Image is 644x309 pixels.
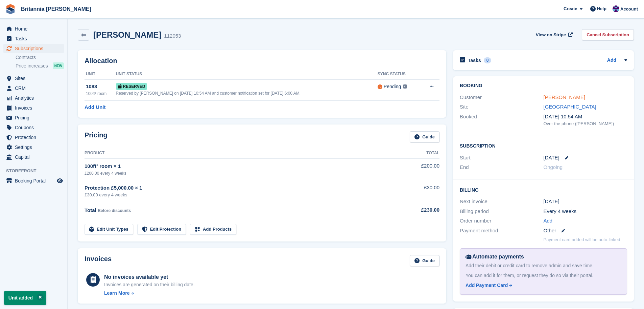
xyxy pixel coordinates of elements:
p: Payment card added will be auto-linked [544,236,620,243]
div: Pending [384,83,401,90]
th: Unit Status [116,69,378,80]
span: Ongoing [544,164,563,170]
a: Britannia [PERSON_NAME] [18,3,94,15]
a: [PERSON_NAME] [544,94,585,100]
a: menu [3,113,64,122]
img: icon-info-grey-7440780725fd019a000dd9b08b2336e03edf1995a4989e88bcd33f0948082b44.svg [403,84,407,89]
span: Price increases [16,63,48,69]
span: Before discounts [98,208,131,213]
span: Booking Portal [15,176,55,186]
a: Add [544,217,553,225]
a: menu [3,24,64,34]
span: Home [15,24,55,34]
div: Billing period [460,208,543,215]
div: Invoices are generated on their billing date. [104,281,195,288]
div: 100ft² room × 1 [85,162,401,170]
div: NEW [53,62,64,69]
p: Unit added [4,291,46,305]
a: menu [3,93,64,103]
h2: Pricing [85,131,108,142]
img: Becca Clark [613,5,619,12]
a: View on Stripe [533,29,574,40]
a: Guide [410,255,439,266]
a: menu [3,152,64,162]
a: menu [3,74,64,83]
div: 100ft² room [86,91,116,97]
div: Over the phone ([PERSON_NAME]) [544,120,627,127]
span: Capital [15,152,55,162]
span: Account [620,6,638,13]
div: Every 4 weeks [544,208,627,215]
span: Total [85,207,96,213]
span: Storefront [6,168,67,174]
div: 1083 [86,83,116,91]
h2: Tasks [468,57,481,63]
a: Learn More [104,290,195,297]
a: Add Payment Card [466,282,619,289]
span: Protection [15,133,55,142]
div: Automate payments [466,253,621,261]
a: Edit Unit Types [85,224,133,235]
div: End [460,163,543,171]
div: 0 [484,57,492,63]
a: Add [607,57,616,64]
td: £30.00 [401,180,439,202]
th: Product [85,148,401,159]
time: 2025-10-06 00:00:00 UTC [544,154,559,162]
span: Analytics [15,93,55,103]
a: menu [3,44,64,53]
div: 112053 [164,32,181,40]
h2: Billing [460,186,627,193]
h2: [PERSON_NAME] [93,30,161,39]
div: Other [544,227,627,235]
th: Total [401,148,439,159]
a: menu [3,133,64,142]
div: [DATE] 10:54 AM [544,113,627,121]
div: Next invoice [460,198,543,206]
a: Add Products [190,224,236,235]
td: £200.00 [401,158,439,180]
a: menu [3,142,64,152]
div: Start [460,154,543,162]
span: Settings [15,142,55,152]
a: Price increases NEW [16,62,64,70]
a: Contracts [16,54,64,61]
span: Create [564,5,577,12]
div: Booked [460,113,543,127]
div: £230.00 [401,206,439,214]
span: View on Stripe [536,32,566,38]
a: Add Unit [85,103,105,111]
span: Reserved [116,83,147,90]
div: £200.00 every 4 weeks [85,170,401,176]
a: Edit Protection [137,224,186,235]
div: You can add it for them, or request they do so via their portal. [466,272,621,279]
div: £30.00 every 4 weeks [85,192,401,198]
span: Invoices [15,103,55,113]
h2: Allocation [85,57,439,65]
a: menu [3,83,64,93]
div: No invoices available yet [104,273,195,281]
a: menu [3,123,64,132]
div: Order number [460,217,543,225]
div: Add their debit or credit card to remove admin and save time. [466,262,621,269]
a: Guide [410,131,439,142]
span: Sites [15,74,55,83]
h2: Subscription [460,142,627,149]
a: menu [3,176,64,186]
span: Tasks [15,34,55,43]
img: stora-icon-8386f47178a22dfd0bd8f6a31ec36ba5ce8667c1dd55bd0f319d3a0aa187defe.svg [5,4,16,14]
a: Preview store [56,177,64,185]
th: Sync Status [378,69,420,80]
div: Site [460,103,543,111]
div: Protection £5,000.00 × 1 [85,184,401,192]
h2: Booking [460,83,627,89]
a: [GEOGRAPHIC_DATA] [544,104,596,110]
h2: Invoices [85,255,112,266]
div: Reserved by [PERSON_NAME] on [DATE] 10:54 AM and customer notification set for [DATE] 6:00 AM. [116,90,378,96]
div: Customer [460,94,543,101]
div: Payment method [460,227,543,235]
a: menu [3,103,64,113]
div: Learn More [104,290,129,297]
span: CRM [15,83,55,93]
th: Unit [85,69,116,80]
